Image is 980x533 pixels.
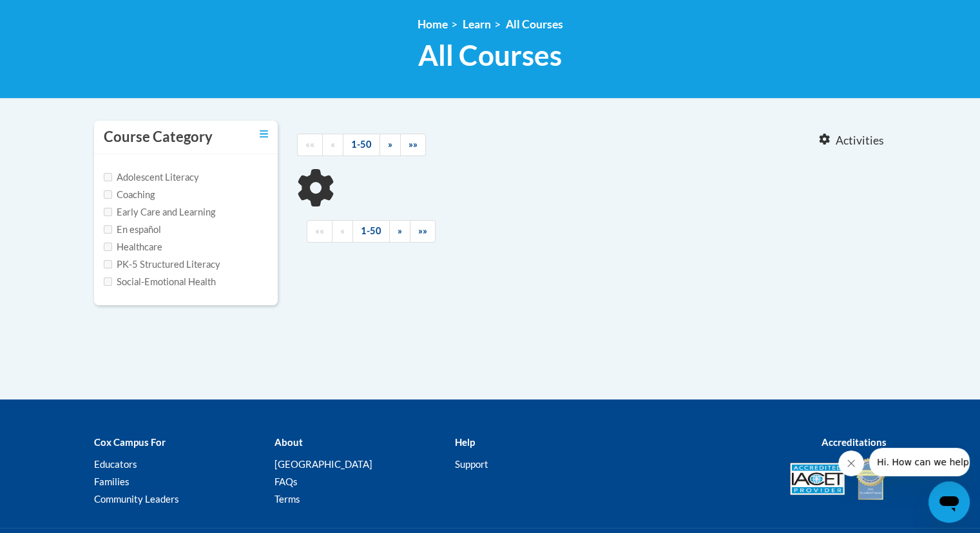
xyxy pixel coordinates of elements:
span: Hi. How can we help? [8,9,104,19]
span: »» [408,139,418,150]
iframe: Button to launch messaging window [928,481,970,523]
span: All Courses [418,38,562,72]
iframe: Close message [838,450,864,476]
input: Checkbox for Options [104,243,112,251]
a: End [410,220,436,243]
a: FAQs [274,476,297,487]
b: Accreditations [821,436,887,448]
b: About [274,436,302,448]
a: End [400,134,426,156]
img: IDA® Accredited [854,456,887,501]
h3: Course Category [104,127,213,147]
input: Checkbox for Options [104,208,112,216]
input: Checkbox for Options [104,260,112,268]
img: Accredited IACET® Provider [790,463,845,495]
span: »» [418,225,427,236]
a: Next [389,220,410,243]
label: Adolescent Literacy [104,170,199,185]
label: En español [104,223,161,237]
iframe: Message from company [869,448,970,476]
input: Checkbox for Options [104,173,112,181]
a: Begining [307,220,332,243]
label: Healthcare [104,240,162,254]
span: » [398,225,402,236]
span: « [340,225,345,236]
b: Help [454,436,474,448]
label: Coaching [104,188,155,202]
span: «« [305,139,314,150]
label: Social-Emotional Health [104,275,216,289]
a: Toggle collapse [260,127,268,141]
a: Learn [463,17,491,31]
input: Checkbox for Options [104,277,112,286]
a: Next [380,134,401,156]
a: 1-50 [352,220,390,243]
input: Checkbox for Options [104,190,112,199]
a: Home [418,17,448,31]
a: Support [454,458,488,470]
span: «« [315,225,324,236]
a: Begining [297,134,323,156]
a: Families [94,476,130,487]
b: Cox Campus For [94,436,166,448]
a: 1-50 [343,134,380,156]
span: « [331,139,335,150]
a: All Courses [506,17,563,31]
a: [GEOGRAPHIC_DATA] [274,458,372,470]
a: Terms [274,493,300,505]
span: Activities [836,134,884,148]
span: » [388,139,392,150]
a: Community Leaders [94,493,179,505]
a: Previous [322,134,343,156]
a: Previous [332,220,353,243]
input: Checkbox for Options [104,225,112,234]
a: Educators [94,458,137,470]
label: Early Care and Learning [104,205,215,219]
label: PK-5 Structured Literacy [104,257,220,272]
